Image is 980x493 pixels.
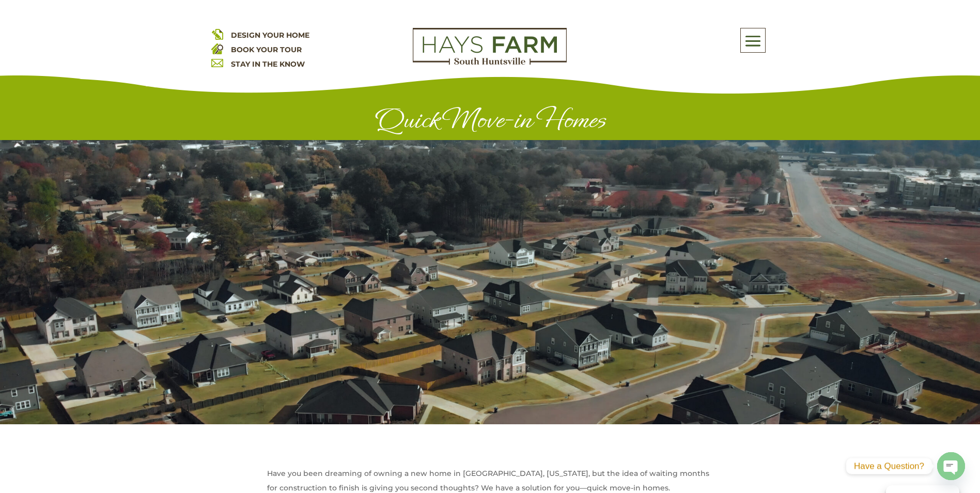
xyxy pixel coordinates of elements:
img: Logo [413,28,567,65]
img: book your home tour [211,42,223,54]
h1: Quick Move-in Homes [211,104,769,140]
a: STAY IN THE KNOW [231,59,305,69]
a: BOOK YOUR TOUR [231,45,302,54]
a: hays farm homes huntsville development [413,58,567,67]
